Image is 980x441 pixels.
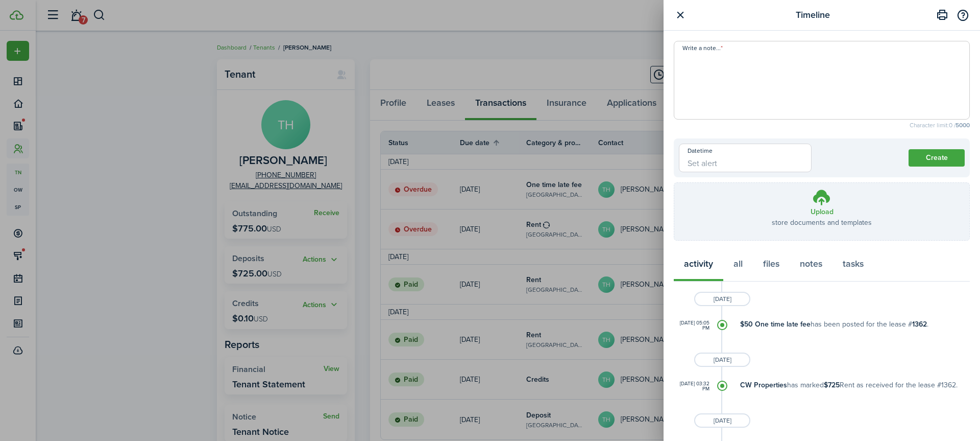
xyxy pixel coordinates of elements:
input: Set alert [679,144,812,172]
b: One time late fee [755,319,811,330]
b: $725 [824,380,840,390]
button: Close modal [674,9,687,21]
button: tasks [832,251,874,282]
button: all [723,251,753,282]
b: $50 [740,319,753,330]
span: Timeline [796,8,830,22]
button: notes [790,251,832,282]
p: has been posted for the lease # . [740,319,970,330]
div: [DATE] [694,413,750,428]
button: files [753,251,790,282]
p: store documents and templates [772,217,872,228]
small: Character limit: 0 / [674,122,970,128]
div: [DATE] [694,353,750,367]
button: Create [909,149,965,167]
b: 5000 [955,121,970,130]
div: [DATE] 03:32 PM [674,381,709,391]
b: 1362 [912,319,927,330]
button: Print [934,7,951,24]
p: has marked Rent as received for the lease #1362. [740,380,970,390]
h3: Upload [811,206,834,217]
b: CW Properties [740,380,787,390]
div: [DATE] 05:05 PM [674,320,709,331]
div: [DATE] [694,292,750,306]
